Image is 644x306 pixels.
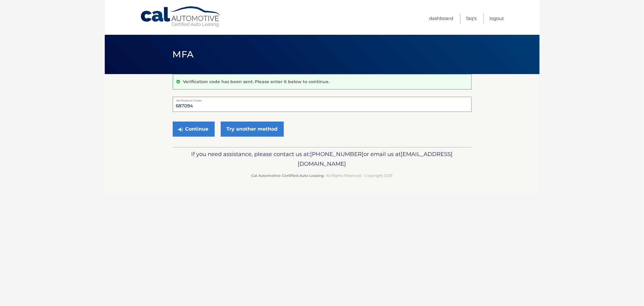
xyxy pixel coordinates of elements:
[221,122,284,137] a: Try another method
[173,122,215,137] button: Continue
[298,151,453,167] span: [EMAIL_ADDRESS][DOMAIN_NAME]
[173,49,194,60] span: MFA
[490,13,504,23] a: Logout
[183,79,330,84] p: Verification code has been sent. Please enter it below to continue.
[140,6,222,28] a: Cal Automotive
[177,149,468,169] p: If you need assistance, please contact us at: or email us at
[173,97,472,112] input: Verification Code
[310,151,364,158] span: [PHONE_NUMBER]
[173,97,472,102] label: Verification Code
[429,13,453,23] a: Dashboard
[177,172,468,179] p: - All Rights Reserved - Copyright 2025
[252,173,324,178] strong: Cal Automotive Certified Auto Leasing
[466,13,477,23] a: FAQ's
